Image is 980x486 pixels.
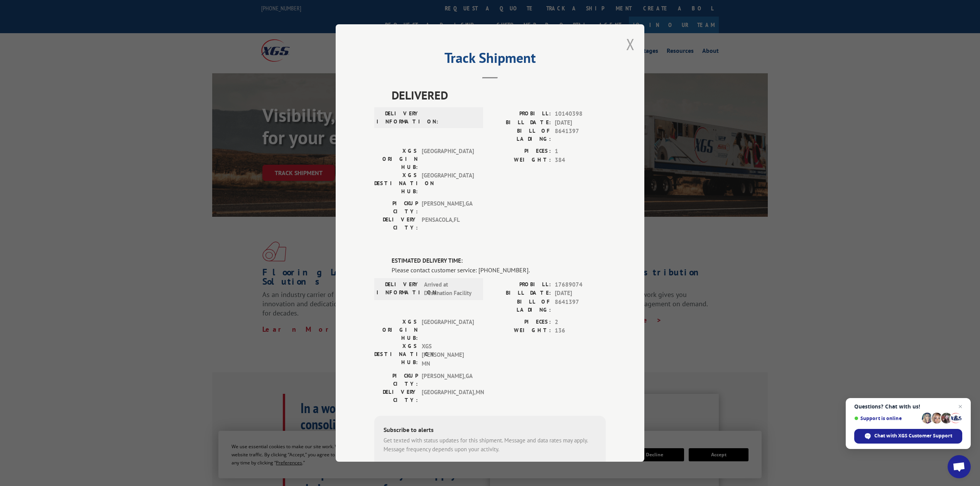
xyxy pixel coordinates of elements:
div: Chat with XGS Customer Support [854,429,962,444]
span: 8641397 [555,127,606,143]
span: 17689074 [555,280,606,289]
span: Arrived at Destination Facility [424,280,476,298]
label: PIECES: [490,318,551,327]
span: [GEOGRAPHIC_DATA] [422,171,474,196]
h2: Track Shipment [374,52,606,67]
span: Questions? Chat with us! [854,403,962,410]
div: Open chat [948,455,971,478]
label: PICKUP CITY: [374,199,418,216]
label: BILL OF LADING: [490,127,551,143]
label: WEIGHT: [490,156,551,165]
label: XGS DESTINATION HUB: [374,342,418,368]
label: BILL DATE: [490,118,551,127]
span: XGS [PERSON_NAME] MN [422,342,474,368]
label: DELIVERY INFORMATION: [377,110,420,126]
span: 1 [555,147,606,156]
button: Close modal [626,34,635,54]
label: XGS DESTINATION HUB: [374,171,418,196]
label: PROBILL: [490,280,551,289]
label: WEIGHT: [490,326,551,335]
label: DELIVERY INFORMATION: [377,280,420,298]
label: PICKUP CITY: [374,372,418,388]
label: PIECES: [490,147,551,156]
label: ESTIMATED DELIVERY TIME: [392,256,606,265]
div: Get texted with status updates for this shipment. Message and data rates may apply. Message frequ... [384,436,596,454]
span: Close chat [956,402,965,411]
span: 136 [555,326,606,335]
span: 8641397 [555,298,606,314]
span: [DATE] [555,118,606,127]
span: 2 [555,318,606,327]
div: Subscribe to alerts [384,425,596,436]
label: XGS ORIGIN HUB: [374,318,418,342]
span: 384 [555,156,606,165]
span: [GEOGRAPHIC_DATA] , MN [422,388,474,404]
span: DELIVERED [392,86,606,104]
label: PROBILL: [490,110,551,118]
span: [GEOGRAPHIC_DATA] [422,147,474,171]
label: XGS ORIGIN HUB: [374,147,418,171]
span: PENSACOLA , FL [422,216,474,232]
span: [GEOGRAPHIC_DATA] [422,318,474,342]
label: DELIVERY CITY: [374,216,418,232]
label: BILL DATE: [490,289,551,298]
label: DELIVERY CITY: [374,388,418,404]
span: [PERSON_NAME] , GA [422,372,474,388]
span: Chat with XGS Customer Support [874,432,952,439]
span: 10140398 [555,110,606,118]
span: [DATE] [555,289,606,298]
span: Support is online [854,415,919,421]
label: BILL OF LADING: [490,298,551,314]
span: [PERSON_NAME] , GA [422,199,474,216]
div: Please contact customer service: [PHONE_NUMBER]. [392,265,606,275]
